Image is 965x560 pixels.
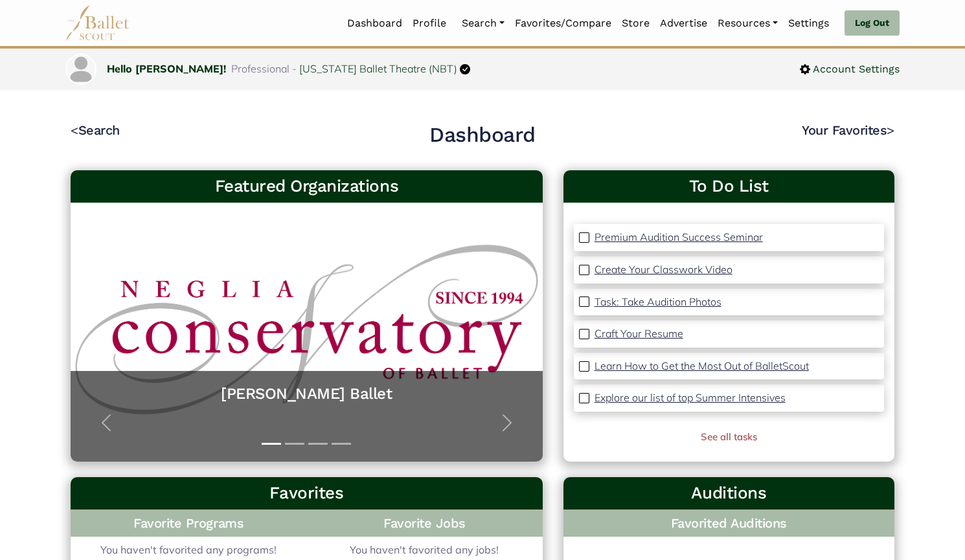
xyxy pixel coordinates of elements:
[262,436,281,451] button: Slide 1
[595,327,683,340] p: Craft Your Resume
[595,358,809,375] a: Learn How to Get the Most Out of BalletScout
[231,62,289,75] span: Professional
[71,122,120,138] a: <Search
[595,390,786,407] a: Explore our list of top Summer Intensives
[107,62,226,75] a: Hello [PERSON_NAME]!
[595,229,763,246] a: Premium Audition Success Seminar
[845,10,900,36] a: Log Out
[574,175,884,197] a: To Do List
[342,10,407,37] a: Dashboard
[81,482,532,504] h3: Favorites
[655,10,712,37] a: Advertise
[292,62,297,75] span: -
[887,122,894,138] code: >
[595,294,721,311] a: Task: Take Audition Photos
[574,515,884,532] h4: Favorited Auditions
[595,263,732,276] p: Create Your Classwork Video
[574,482,884,504] h3: Auditions
[84,384,530,404] a: [PERSON_NAME] Ballet
[306,510,542,537] h4: Favorite Jobs
[595,326,683,342] a: Craft Your Resume
[299,62,457,75] a: [US_STATE] Ballet Theatre (NBT)
[308,436,328,451] button: Slide 3
[67,55,95,84] img: profile picture
[701,431,757,443] a: See all tasks
[712,10,783,37] a: Resources
[810,61,900,78] span: Account Settings
[802,122,894,138] a: Your Favorites>
[81,175,532,197] h3: Featured Organizations
[595,295,721,308] p: Task: Take Audition Photos
[595,230,763,243] p: Premium Audition Success Seminar
[429,122,536,149] h2: Dashboard
[285,436,304,451] button: Slide 2
[800,61,900,78] a: Account Settings
[71,510,306,537] h4: Favorite Programs
[783,10,834,37] a: Settings
[595,359,809,372] p: Learn How to Get the Most Out of BalletScout
[595,391,786,404] p: Explore our list of top Summer Intensives
[617,10,655,37] a: Store
[510,10,617,37] a: Favorites/Compare
[71,122,78,138] code: <
[457,10,510,37] a: Search
[595,262,732,278] a: Create Your Classwork Video
[332,436,351,451] button: Slide 4
[407,10,451,37] a: Profile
